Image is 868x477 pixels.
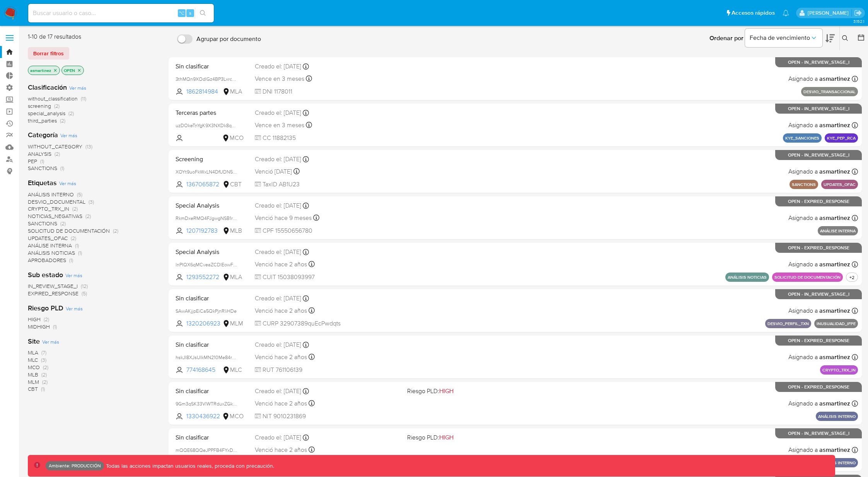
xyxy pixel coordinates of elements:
button: search-icon [195,8,211,19]
span: ⌥ [179,9,184,17]
a: Notificaciones [783,10,789,16]
p: Ambiente: PRODUCCIÓN [49,464,101,467]
p: Todas las acciones impactan usuarios reales, proceda con precaución. [104,462,274,470]
span: Accesos rápidos [732,9,775,17]
p: leidy.martinez@mercadolibre.com.co [808,9,851,17]
span: s [189,9,191,17]
a: Salir [854,9,862,17]
input: Buscar usuario o caso... [28,8,214,18]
